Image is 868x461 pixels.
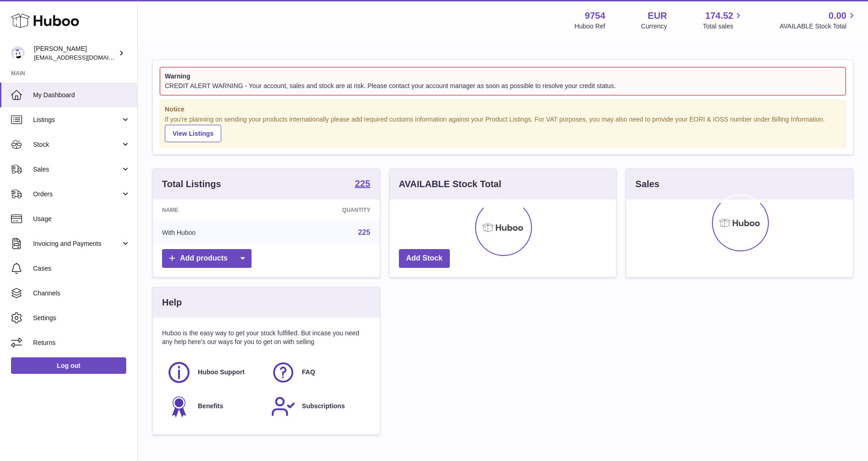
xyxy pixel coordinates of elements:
[33,140,121,149] span: Stock
[33,165,121,174] span: Sales
[153,221,272,244] td: With Huboo
[399,249,450,268] a: Add Stock
[829,10,846,22] span: 0.00
[165,125,221,142] a: View Listings
[167,394,262,419] a: Benefits
[779,10,857,31] a: 0.00 AVAILABLE Stock Total
[585,10,605,22] strong: 9754
[162,329,370,346] p: Huboo is the easy way to get your stock fulfilled. But incase you need any help here's our ways f...
[198,368,245,377] span: Huboo Support
[33,339,130,347] span: Returns
[302,402,345,411] span: Subscriptions
[355,179,370,188] strong: 225
[33,239,121,248] span: Invoicing and Payments
[33,190,121,199] span: Orders
[167,360,262,385] a: Huboo Support
[641,22,667,31] div: Currency
[33,215,130,223] span: Usage
[34,54,135,61] span: [EMAIL_ADDRESS][DOMAIN_NAME]
[33,289,130,298] span: Channels
[153,200,272,221] th: Name
[34,44,117,62] div: [PERSON_NAME]
[399,178,501,190] h3: AVAILABLE Stock Total
[33,314,130,322] span: Settings
[302,368,315,377] span: FAQ
[165,82,841,90] div: CREDIT ALERT WARNING - Your account, sales and stock are at risk. Please contact your account man...
[703,22,744,31] span: Total sales
[165,105,841,114] strong: Notice
[11,357,126,374] a: Log out
[33,116,121,124] span: Listings
[779,22,857,31] span: AVAILABLE Stock Total
[575,22,605,31] div: Huboo Ref
[271,360,366,385] a: FAQ
[271,394,366,419] a: Subscriptions
[648,10,667,22] strong: EUR
[11,46,25,60] img: info@fieldsluxury.london
[355,179,370,190] a: 225
[33,91,130,100] span: My Dashboard
[358,228,370,236] a: 225
[198,402,223,411] span: Benefits
[162,178,221,190] h3: Total Listings
[272,200,379,221] th: Quantity
[165,72,841,81] strong: Warning
[33,264,130,273] span: Cases
[705,10,733,22] span: 174.52
[162,249,252,268] a: Add products
[635,178,659,190] h3: Sales
[162,296,182,309] h3: Help
[703,10,744,31] a: 174.52 Total sales
[165,115,841,143] div: If you're planning on sending your products internationally please add required customs informati...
